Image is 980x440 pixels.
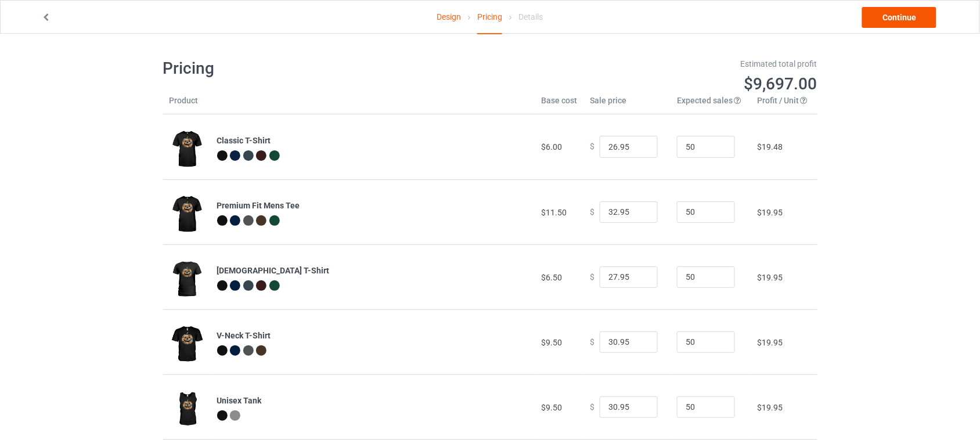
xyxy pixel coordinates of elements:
[671,95,751,114] th: Expected sales
[751,95,817,114] th: Profit / Unit
[541,208,567,217] span: $11.50
[230,410,240,421] img: heather_texture.png
[535,95,583,114] th: Base cost
[437,1,461,33] a: Design
[541,273,562,282] span: $6.50
[541,403,562,412] span: $9.50
[590,207,595,217] span: $
[498,58,817,70] div: Estimated total profit
[590,337,595,347] span: $
[757,142,783,152] span: $19.48
[217,201,300,210] b: Premium Fit Mens Tee
[163,58,482,79] h1: Pricing
[757,338,783,347] span: $19.95
[163,95,211,114] th: Product
[757,403,783,412] span: $19.95
[590,402,595,412] span: $
[757,208,783,217] span: $19.95
[217,136,271,145] b: Classic T-Shirt
[862,7,936,28] a: Continue
[590,272,595,282] span: $
[744,74,817,93] span: $9,697.00
[217,396,262,405] b: Unisex Tank
[541,338,562,347] span: $9.50
[519,1,543,33] div: Details
[477,1,502,34] div: Pricing
[217,266,330,275] b: [DEMOGRAPHIC_DATA] T-Shirt
[541,142,562,152] span: $6.00
[757,273,783,282] span: $19.95
[590,142,595,152] span: $
[217,331,271,340] b: V-Neck T-Shirt
[583,95,671,114] th: Sale price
